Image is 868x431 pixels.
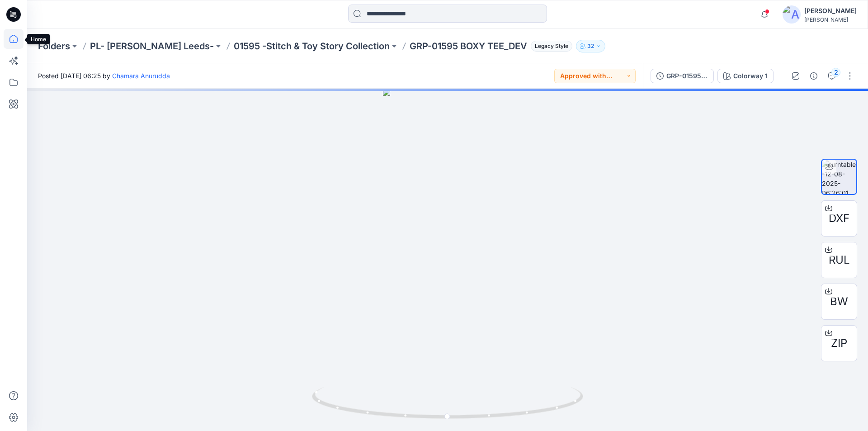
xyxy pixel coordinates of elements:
div: Colorway 1 [733,71,768,81]
span: Posted [DATE] 06:25 by [38,71,170,81]
span: Legacy Style [531,41,572,52]
p: 32 [587,41,594,51]
button: GRP-01595 BOXY TEE_DEV [651,69,714,83]
button: 32 [576,40,605,52]
div: GRP-01595 BOXY TEE_DEV [666,71,708,81]
button: Colorway 1 [717,69,774,83]
button: 2 [825,69,839,83]
span: BW [830,294,848,310]
div: [PERSON_NAME] [804,5,857,16]
img: avatar [783,5,801,24]
button: Details [807,69,821,83]
div: 2 [831,68,840,77]
span: DXF [829,210,849,227]
a: Chamara Anurudda [112,72,170,80]
img: turntable-12-08-2025-06:26:01 [822,160,856,194]
span: ZIP [831,335,847,351]
a: 01595 -Stitch & Toy Story Collection [234,40,390,52]
a: PL- [PERSON_NAME] Leeds- [90,40,214,52]
a: Folders [38,40,70,52]
p: GRP-01595 BOXY TEE_DEV [410,40,527,52]
button: Legacy Style [527,40,572,52]
div: [PERSON_NAME] [804,16,857,23]
span: RUL [829,252,850,268]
